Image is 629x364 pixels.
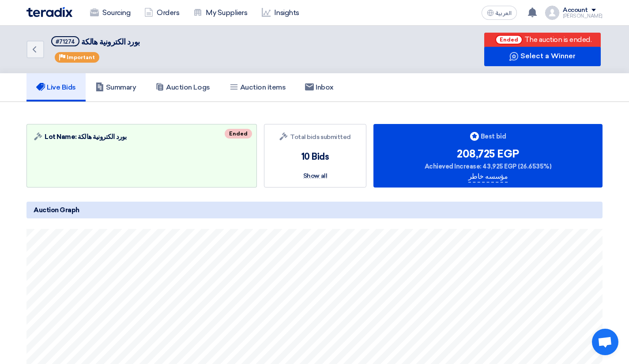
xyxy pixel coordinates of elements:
span: Total bids submitted [290,132,350,142]
div: Account [563,7,588,14]
h5: Auction Logs [155,83,210,92]
a: Summary [86,73,146,101]
h5: Summary [95,83,136,92]
img: Teradix logo [26,7,72,17]
a: Live Bids [26,73,86,101]
h5: بورد الكترونية هالكة [51,36,140,47]
div: The auction is ended. [524,34,592,45]
span: العربية [496,10,512,16]
div: 208,725 EGP [457,146,519,162]
span: Ended [495,35,523,45]
span: Important [67,54,95,60]
a: Auction Logs [146,73,219,101]
h5: Auction items [230,83,286,92]
a: Auction items [220,73,296,101]
span: Lot Name: بورد الكترونية هالكة [45,132,127,142]
span: Show all [303,173,327,179]
button: Select a Winner [484,47,601,66]
div: 10 Bids [301,150,329,163]
div: Ended [225,129,252,139]
a: Inbox [295,73,343,101]
span: Best bid [481,132,506,141]
img: profile_test.png [545,6,559,20]
div: #71274 [56,39,75,45]
button: العربية [482,6,517,20]
a: Orders [137,3,186,23]
a: My Suppliers [186,3,254,23]
span: بورد الكترونية هالكة [81,37,140,47]
div: [PERSON_NAME] [563,14,603,19]
h5: Live Bids [36,83,76,92]
h5: Inbox [305,83,334,92]
div: Open chat [592,329,618,355]
h5: Auction Graph [26,202,603,218]
a: Sourcing [83,3,137,23]
a: Insights [255,3,306,23]
span: Achieved Increase: 43,925 EGP (26.6535%) [425,162,552,171]
div: مؤسسه خاطر [468,171,508,183]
